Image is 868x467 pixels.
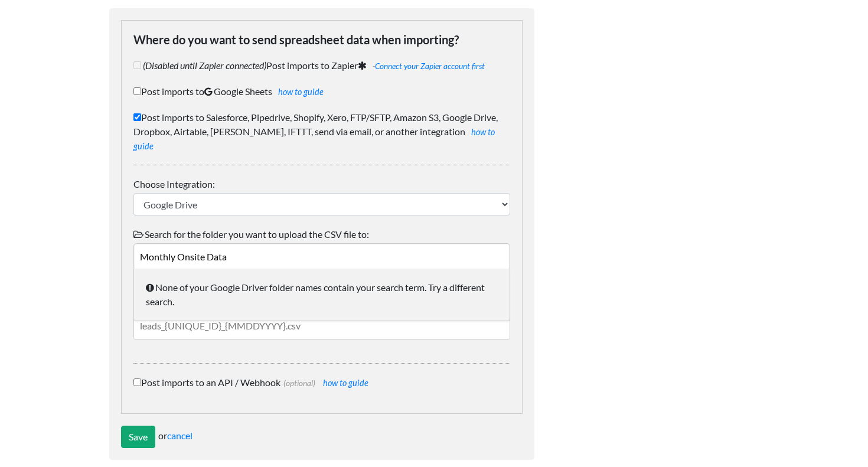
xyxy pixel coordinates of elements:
h4: Where do you want to send spreadsheet data when importing? [133,32,510,47]
i: (Disabled until Zapier connected) [143,60,266,71]
label: Post imports to Salesforce, Pipedrive, Shopify, Xero, FTP/SFTP, Amazon S3, Google Drive, Dropbox,... [133,110,510,153]
input: Post imports to Salesforce, Pipedrive, Shopify, Xero, FTP/SFTP, Amazon S3, Google Drive, Dropbox,... [133,113,141,121]
iframe: Drift Widget Chat Controller [809,408,854,453]
a: how to guide [323,378,368,388]
label: Post imports to Google Sheets [133,84,510,99]
input: Post imports toGoogle Sheetshow to guide [133,87,141,95]
label: Post imports to Zapier [133,58,510,73]
a: how to guide [278,87,324,97]
input: leads_{UNIQUE_ID}_{MMDDYYYY}.csv [133,312,510,339]
span: (optional) [280,378,315,388]
a: cancel [167,430,192,441]
span: - [370,61,485,71]
input: Type here to search & select one of your Google Drive Folders [133,243,510,270]
label: Search for the folder you want to upload the CSV file to: [133,227,510,241]
label: Post imports to an API / Webhook [133,375,510,390]
div: or [121,426,523,448]
input: (Disabled until Zapier connected)Post imports to Zapier -Connect your Zapier account first [133,61,141,69]
input: Post imports to an API / Webhook(optional) how to guide [133,378,141,386]
a: Connect your Zapier account first [375,61,485,71]
label: Choose Integration: [133,177,510,191]
div: None of your Google Driver folder names contain your search term. Try a different search. [133,269,510,321]
input: Save [121,426,155,448]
